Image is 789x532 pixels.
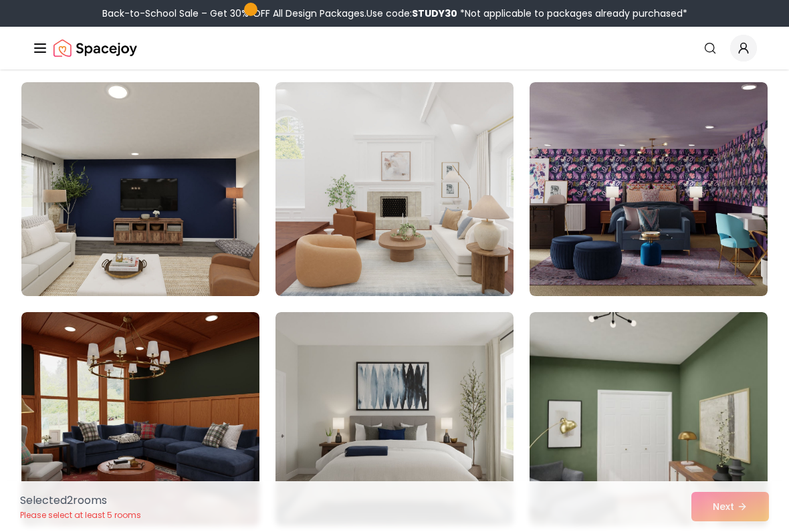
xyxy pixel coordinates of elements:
[275,82,514,296] img: Room room-2
[412,7,457,20] b: STUDY30
[20,510,141,521] p: Please select at least 5 rooms
[21,82,259,296] img: Room room-1
[457,7,687,20] span: *Not applicable to packages already purchased*
[20,493,141,509] p: Selected 2 room s
[275,312,514,526] img: Room room-5
[21,312,259,526] img: Room room-4
[102,7,687,20] div: Back-to-School Sale – Get 30% OFF All Design Packages.
[366,7,457,20] span: Use code:
[32,27,757,70] nav: Global
[530,312,768,526] img: Room room-6
[530,82,768,296] img: Room room-3
[53,35,137,61] a: Spacejoy
[53,35,137,61] img: Spacejoy Logo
